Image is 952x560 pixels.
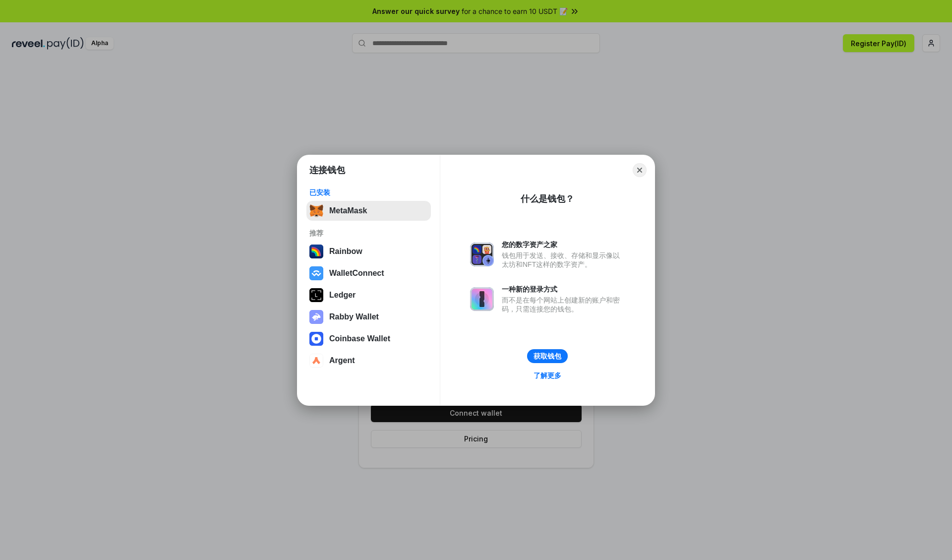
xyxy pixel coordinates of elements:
[521,193,574,205] div: 什么是钱包？
[329,334,390,343] div: Coinbase Wallet
[470,243,494,266] img: svg+xml,%3Csvg%20xmlns%3D%22http%3A%2F%2Fwww.w3.org%2F2000%2Fsvg%22%20fill%3D%22none%22%20viewBox...
[306,329,431,349] button: Coinbase Wallet
[534,371,561,380] div: 了解更多
[329,247,362,256] div: Rainbow
[528,369,567,382] a: 了解更多
[309,288,323,302] img: svg+xml,%3Csvg%20xmlns%3D%22http%3A%2F%2Fwww.w3.org%2F2000%2Fsvg%22%20width%3D%2228%22%20height%3...
[527,349,568,363] button: 获取钱包
[502,251,625,269] div: 钱包用于发送、接收、存储和显示像以太坊和NFT这样的数字资产。
[306,285,431,305] button: Ledger
[306,201,431,221] button: MetaMask
[309,204,323,218] img: svg+xml,%3Csvg%20fill%3D%22none%22%20height%3D%2233%22%20viewBox%3D%220%200%2035%2033%22%20width%...
[633,163,647,177] button: Close
[329,206,367,215] div: MetaMask
[306,242,431,261] button: Rainbow
[309,266,323,280] img: svg+xml,%3Csvg%20width%3D%2228%22%20height%3D%2228%22%20viewBox%3D%220%200%2028%2028%22%20fill%3D...
[309,245,323,258] img: svg+xml,%3Csvg%20width%3D%22120%22%20height%3D%22120%22%20viewBox%3D%220%200%20120%20120%22%20fil...
[502,240,625,249] div: 您的数字资产之家
[329,291,356,300] div: Ledger
[329,312,379,321] div: Rabby Wallet
[306,351,431,371] button: Argent
[534,352,561,361] div: 获取钱包
[309,164,345,176] h1: 连接钱包
[470,287,494,311] img: svg+xml,%3Csvg%20xmlns%3D%22http%3A%2F%2Fwww.w3.org%2F2000%2Fsvg%22%20fill%3D%22none%22%20viewBox...
[306,307,431,327] button: Rabby Wallet
[309,354,323,368] img: svg+xml,%3Csvg%20width%3D%2228%22%20height%3D%2228%22%20viewBox%3D%220%200%2028%2028%22%20fill%3D...
[306,263,431,283] button: WalletConnect
[309,229,428,238] div: 推荐
[309,310,323,324] img: svg+xml,%3Csvg%20xmlns%3D%22http%3A%2F%2Fwww.w3.org%2F2000%2Fsvg%22%20fill%3D%22none%22%20viewBox...
[329,356,355,365] div: Argent
[502,296,625,313] div: 而不是在每个网站上创建新的账户和密码，只需连接您的钱包。
[309,332,323,346] img: svg+xml,%3Csvg%20width%3D%2228%22%20height%3D%2228%22%20viewBox%3D%220%200%2028%2028%22%20fill%3D...
[309,188,428,197] div: 已安装
[502,285,625,294] div: 一种新的登录方式
[329,269,384,278] div: WalletConnect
